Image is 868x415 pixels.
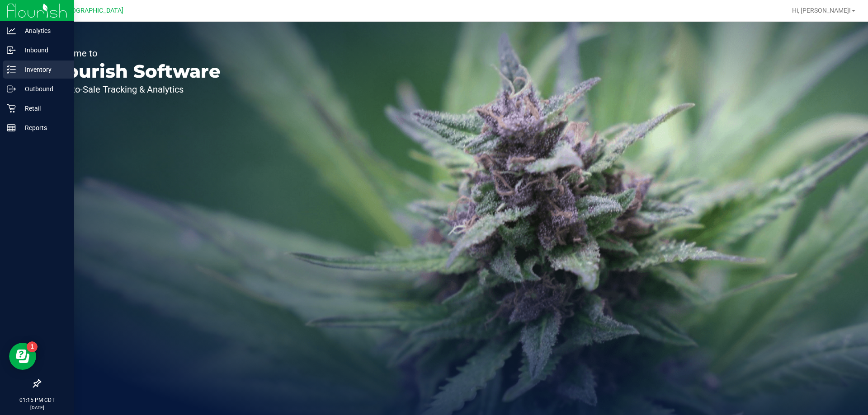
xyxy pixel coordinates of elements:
[16,122,70,133] p: Reports
[7,104,16,113] inline-svg: Retail
[27,341,38,352] iframe: Resource center unread badge
[4,404,70,411] p: [DATE]
[61,7,123,14] span: [GEOGRAPHIC_DATA]
[9,343,36,370] iframe: Resource center
[7,84,16,93] inline-svg: Outbound
[4,396,70,404] p: 01:15 PM CDT
[49,49,221,58] p: Welcome to
[16,64,70,75] p: Inventory
[7,26,16,35] inline-svg: Analytics
[49,85,221,94] p: Seed-to-Sale Tracking & Analytics
[16,103,70,114] p: Retail
[16,84,70,94] p: Outbound
[7,46,16,55] inline-svg: Inbound
[49,62,221,80] p: Flourish Software
[792,7,851,14] span: Hi, [PERSON_NAME]!
[7,123,16,132] inline-svg: Reports
[7,65,16,74] inline-svg: Inventory
[16,25,70,36] p: Analytics
[16,45,70,56] p: Inbound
